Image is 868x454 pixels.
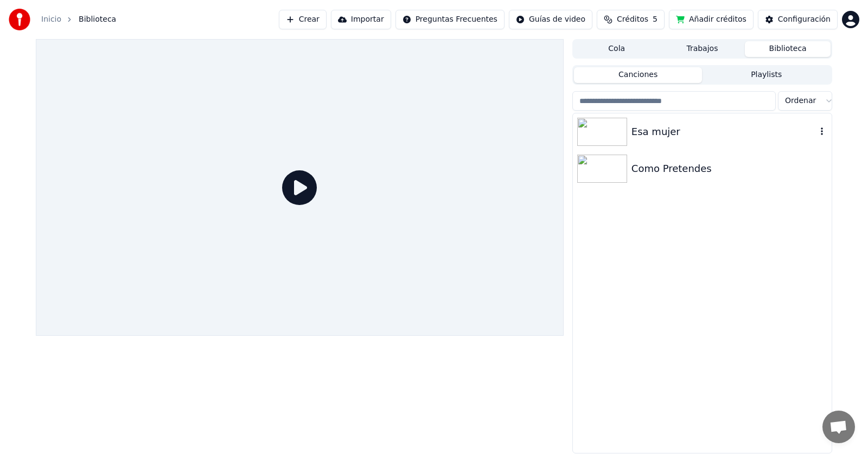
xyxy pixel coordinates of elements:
[597,10,665,29] button: Créditos5
[660,41,745,57] button: Trabajos
[822,411,855,443] div: Chat abierto
[395,10,505,29] button: Preguntas Frecuentes
[758,10,838,29] button: Configuración
[653,14,658,25] span: 5
[745,41,831,57] button: Biblioteca
[778,14,831,25] div: Configuración
[79,14,116,25] span: Biblioteca
[41,14,61,25] a: Inicio
[509,10,592,29] button: Guías de video
[785,95,816,106] span: Ordenar
[279,10,327,29] button: Crear
[574,41,660,57] button: Cola
[9,9,30,30] img: youka
[41,14,116,25] nav: breadcrumb
[631,161,827,176] div: Como Pretendes
[574,67,703,83] button: Canciones
[702,67,831,83] button: Playlists
[669,10,754,29] button: Añadir créditos
[617,14,648,25] span: Créditos
[331,10,391,29] button: Importar
[631,124,816,139] div: Esa mujer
